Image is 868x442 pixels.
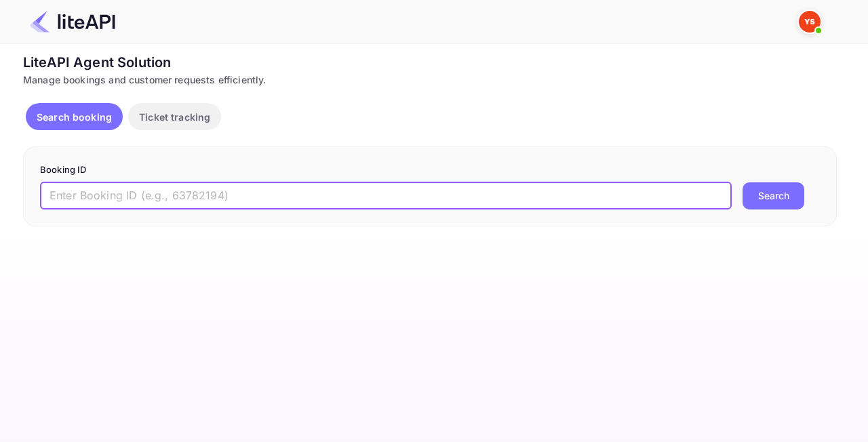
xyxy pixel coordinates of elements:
[743,182,804,209] button: Search
[799,11,821,33] img: Yandex Support
[37,110,112,124] p: Search booking
[139,110,210,124] p: Ticket tracking
[30,11,115,33] img: LiteAPI Logo
[23,73,837,87] div: Manage bookings and customer requests efficiently.
[40,163,820,177] p: Booking ID
[23,52,837,73] div: LiteAPI Agent Solution
[40,182,732,209] input: Enter Booking ID (e.g., 63782194)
